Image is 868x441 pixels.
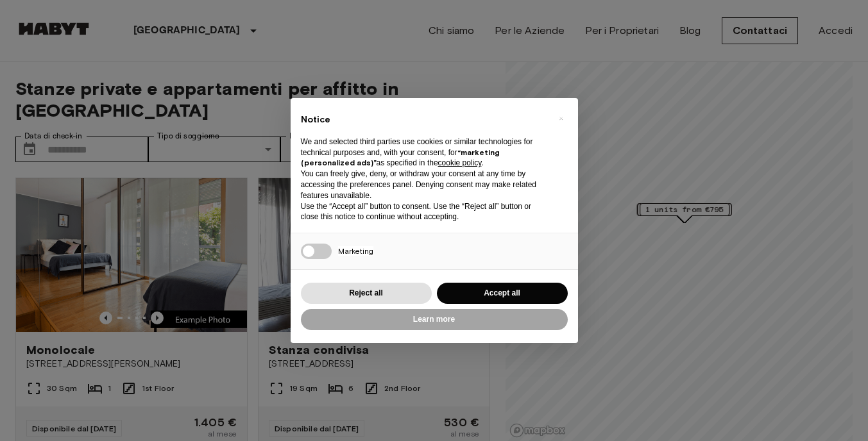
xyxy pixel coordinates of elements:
[301,201,547,223] p: Use the “Accept all” button to consent. Use the “Reject all” button or close this notice to conti...
[437,283,568,304] button: Accept all
[301,137,547,169] p: We and selected third parties use cookies or similar technologies for technical purposes and, wit...
[301,147,500,168] strong: “marketing (personalized ads)”
[301,283,432,304] button: Reject all
[338,246,373,256] span: Marketing
[301,169,547,201] p: You can freely give, deny, or withdraw your consent at any time by accessing the preferences pane...
[551,108,572,129] button: Close this notice
[301,309,568,330] button: Learn more
[559,111,563,126] span: ×
[438,158,482,167] a: cookie policy
[301,113,547,126] h2: Notice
